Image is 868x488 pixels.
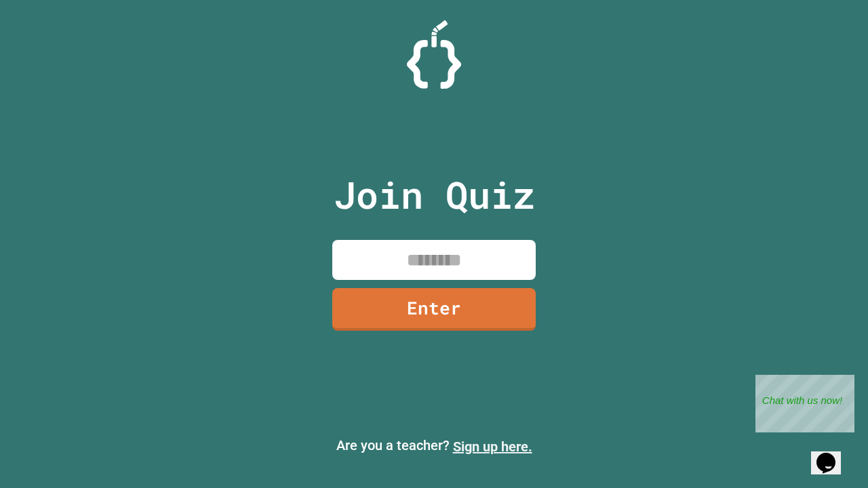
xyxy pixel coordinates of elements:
p: Join Quiz [334,167,535,223]
img: Logo.svg [407,20,461,89]
a: Sign up here. [453,439,532,455]
iframe: chat widget [755,375,854,432]
p: Are you a teacher? [11,435,857,457]
iframe: chat widget [811,434,854,474]
a: Enter [332,288,536,331]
